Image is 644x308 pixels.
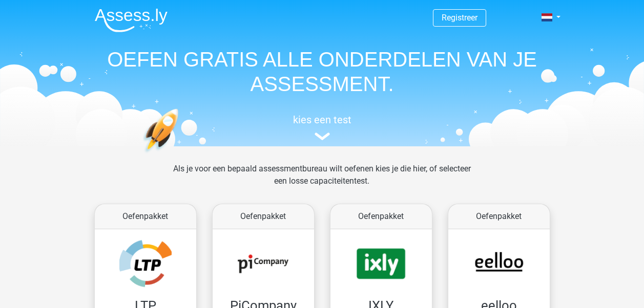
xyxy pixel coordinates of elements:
[87,47,558,96] h1: OEFEN GRATIS ALLE ONDERDELEN VAN JE ASSESSMENT.
[442,13,477,23] a: Registreer
[315,133,330,140] img: assessment
[143,108,218,201] img: oefenen
[165,163,479,200] div: Als je voor een bepaald assessmentbureau wilt oefenen kies je die hier, of selecteer een losse ca...
[87,114,558,126] h5: kies een test
[87,114,558,141] a: kies een test
[95,8,168,32] img: Assessly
